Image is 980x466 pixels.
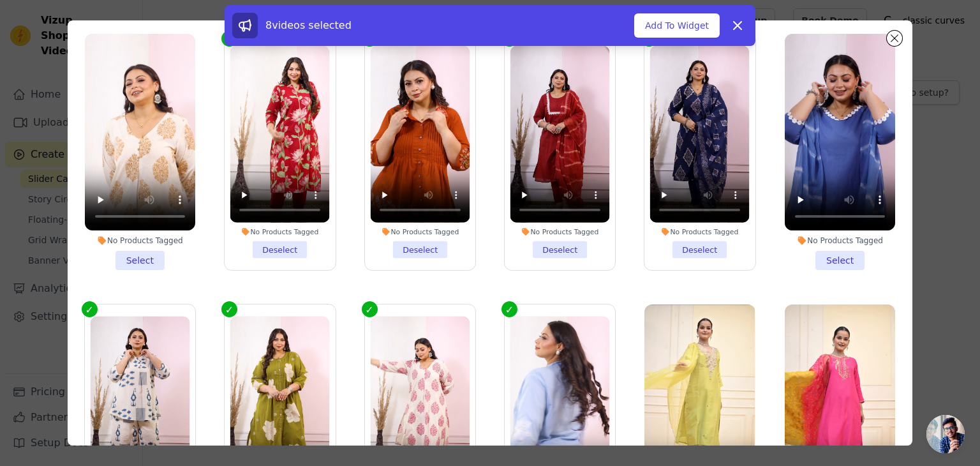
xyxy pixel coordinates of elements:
div: No Products Tagged [230,227,330,236]
div: No Products Tagged [785,236,895,246]
div: No Products Tagged [370,227,470,236]
div: Open chat [926,415,965,453]
div: No Products Tagged [650,227,750,236]
span: 8 videos selected [265,19,352,31]
div: No Products Tagged [510,227,610,236]
div: No Products Tagged [85,236,195,246]
button: Add To Widget [634,13,720,38]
